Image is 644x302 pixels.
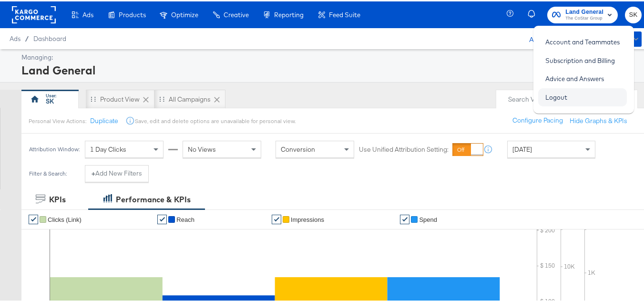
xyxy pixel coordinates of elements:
div: SK [46,95,54,104]
span: Land General [565,6,603,16]
span: 1 Day Clicks [90,144,126,152]
span: Spend [419,215,437,222]
div: KPIs [49,193,66,204]
label: Use Unified Attribution Setting: [359,144,449,153]
span: Ads [82,10,93,17]
div: Filter & Search: [29,169,67,176]
button: +Add New Filters [85,164,149,181]
div: Attribution Window: [29,145,80,151]
div: Active A/C Budget [519,30,589,44]
span: Ads [10,33,20,41]
span: Reporting [274,10,304,17]
div: Drag to reorder tab [159,95,164,100]
span: Optimize [171,10,198,17]
span: Products [119,10,146,17]
a: Account and Teammates [538,32,627,49]
div: Performance & KPIs [116,193,191,204]
span: The CoStar Group [565,13,603,21]
a: ✔ [157,213,167,223]
a: ✔ [272,213,281,223]
strong: + [92,167,95,177]
div: Managing: [21,52,639,61]
a: Advice and Answers [538,69,611,86]
span: Reach [176,215,194,222]
span: Feed Suite [329,10,360,17]
span: SK [629,8,638,19]
a: Subscription and Billing [538,51,622,68]
span: Conversion [281,144,315,152]
a: Logout [538,87,574,104]
span: Creative [224,10,249,17]
button: Duplicate [90,115,118,124]
span: / [20,33,33,41]
span: No Views [188,144,216,152]
div: Search Views [508,94,560,103]
div: Land General [21,61,639,77]
a: Dashboard [33,33,66,41]
span: [DATE] [512,144,532,152]
div: Personal View Actions: [29,116,86,124]
span: Impressions [291,215,324,222]
span: Clicks (Link) [48,215,82,222]
a: ✔ [400,213,409,223]
button: SK [625,5,642,22]
div: Save, edit and delete options are unavailable for personal view. [135,116,296,124]
div: Drag to reorder tab [91,95,96,100]
button: Land GeneralThe CoStar Group [547,5,618,22]
button: Hide Graphs & KPIs [570,115,627,124]
a: ✔ [29,213,38,223]
button: Configure Pacing [506,111,570,128]
div: Product View [100,94,140,103]
div: All Campaigns [169,94,211,103]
